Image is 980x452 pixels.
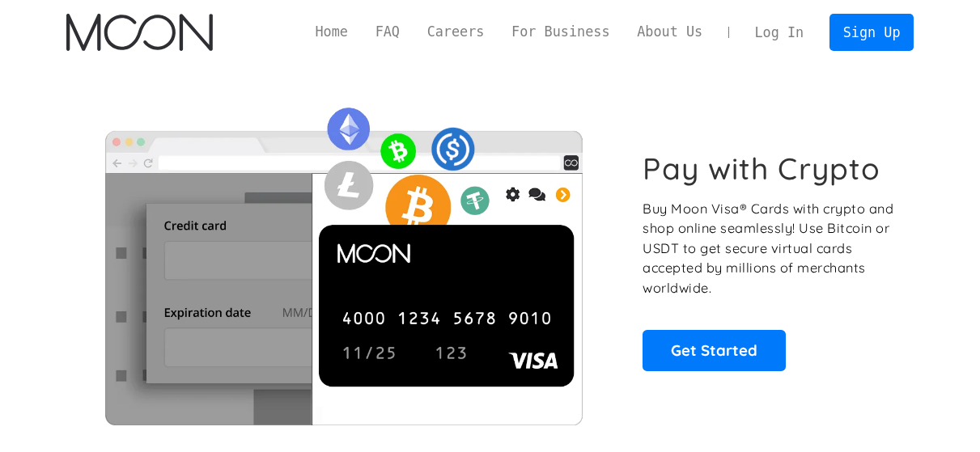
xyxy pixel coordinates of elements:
h1: Pay with Crypto [643,150,880,187]
a: Careers [414,22,498,42]
a: FAQ [362,22,414,42]
img: Moon Logo [66,14,213,51]
a: For Business [498,22,623,42]
a: Sign Up [829,14,914,50]
a: Home [302,22,362,42]
p: Buy Moon Visa® Cards with crypto and shop online seamlessly! Use Bitcoin or USDT to get secure vi... [643,199,896,298]
a: About Us [623,22,716,42]
a: Get Started [643,330,786,370]
a: Log In [741,15,817,50]
a: home [66,14,213,51]
img: Moon Cards let you spend your crypto anywhere Visa is accepted. [66,96,621,425]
